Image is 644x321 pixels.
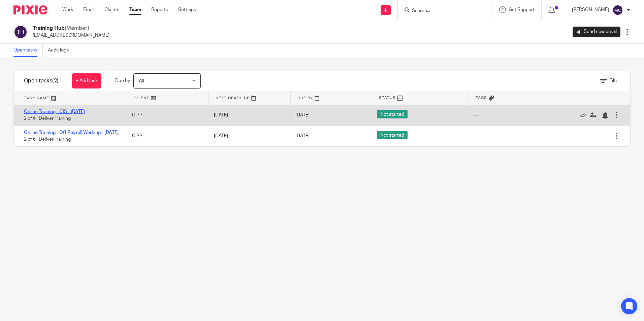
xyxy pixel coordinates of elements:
a: Work [62,6,73,13]
div: [DATE] [207,108,289,122]
a: Team [129,6,141,13]
span: All [139,79,144,83]
a: Email [83,6,94,13]
a: Open tasks [13,44,43,57]
a: Reports [151,6,168,13]
span: Tags [476,95,487,101]
span: (2) [52,78,59,83]
h2: Training Hub [33,25,109,32]
a: Audit logs [48,44,74,57]
div: --- [474,112,479,118]
div: [DATE] [207,129,289,143]
a: Send new email [573,27,620,37]
span: 2 of 6 · Deliver Training [24,137,71,142]
a: Online Training - Off Payroll Working - [DATE] [24,130,119,135]
p: Due by [115,77,130,84]
p: [PERSON_NAME] [572,6,609,13]
p: [EMAIL_ADDRESS][DOMAIN_NAME] [33,32,109,39]
a: Settings [178,6,196,13]
input: Search [411,8,472,14]
span: Status [379,95,396,101]
h1: Open tasks [24,77,59,84]
span: Not started [377,131,408,139]
div: --- [474,133,479,139]
span: [DATE] [295,134,310,138]
img: svg%3E [13,25,28,39]
span: Not started [377,110,408,118]
span: (Member) [65,26,89,31]
img: Pixie [13,5,47,14]
a: Clients [104,6,119,13]
span: 2 of 6 · Deliver Training [24,116,71,121]
a: + Add task [72,73,101,88]
a: Online Training - CIS - [DATE] [24,109,85,114]
span: [DATE] [295,113,310,117]
div: CIPP [125,129,207,143]
span: Filter [609,78,620,83]
span: Get Support [509,7,535,12]
div: CIPP [125,108,207,122]
a: Mark as done [580,112,590,118]
img: svg%3E [612,5,623,15]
